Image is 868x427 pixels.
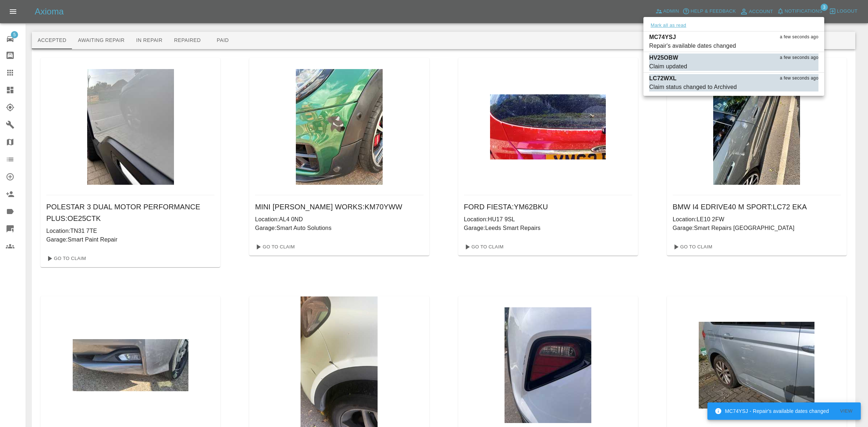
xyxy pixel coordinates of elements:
div: MC74YSJ - Repair's available dates changed [715,405,829,418]
div: Claim updated [649,62,687,71]
button: View [835,406,858,417]
div: Repair's available dates changed [649,42,736,50]
p: HV25OBW [649,54,678,62]
span: a few seconds ago [780,54,818,61]
span: a few seconds ago [780,75,818,82]
div: Claim status changed to Archived [649,83,737,91]
p: MC74YSJ [649,33,676,42]
button: Mark all as read [649,21,688,30]
span: a few seconds ago [780,34,818,41]
p: LC72WXL [649,74,677,83]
